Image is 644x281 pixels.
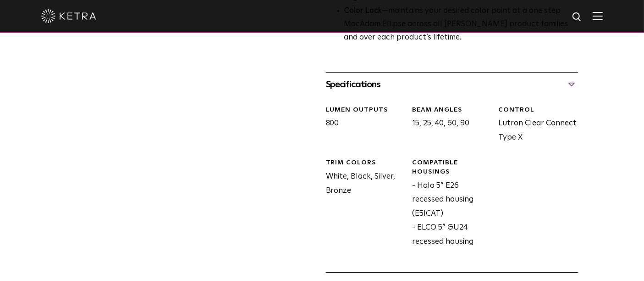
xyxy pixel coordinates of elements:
[326,106,406,115] div: LUMEN OUTPUTS
[492,106,578,145] div: Lutron Clear Connect Type X
[499,106,578,115] div: CONTROL
[405,106,492,145] div: 15, 25, 40, 60, 90
[412,158,492,176] div: Compatible Housings
[319,106,406,145] div: 800
[412,106,492,115] div: Beam Angles
[319,158,406,249] div: White, Black, Silver, Bronze
[593,11,603,20] img: Hamburger%20Nav.svg
[41,9,96,23] img: ketra-logo-2019-white
[405,158,492,249] div: - Halo 5” E26 recessed housing (E5ICAT) - ELCO 5” GU24 recessed housing
[326,158,406,168] div: Trim Colors
[326,77,578,92] div: Specifications
[572,11,583,23] img: search icon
